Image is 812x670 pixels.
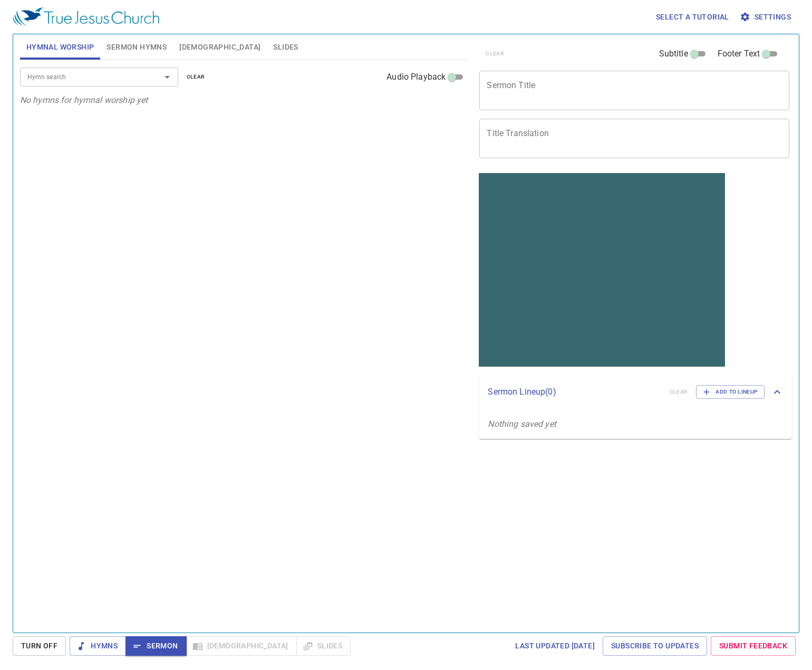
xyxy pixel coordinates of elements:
span: Sermon [134,639,178,653]
span: Footer Text [718,47,760,60]
span: Last updated [DATE] [515,639,595,653]
span: Slides [273,41,298,54]
p: Sermon Lineup ( 0 ) [488,386,661,398]
a: Subscribe to Updates [603,636,707,656]
button: Settings [738,7,795,27]
span: Hymns [78,639,118,653]
span: Add to Lineup [703,387,758,397]
i: No hymns for hymnal worship yet [20,95,148,105]
span: Settings [742,11,791,24]
button: clear [180,71,211,83]
iframe: from-child [475,169,729,370]
img: True Jesus Church [13,7,159,26]
span: Audio Playback [386,71,446,83]
button: Sermon [125,636,186,656]
i: Nothing saved yet [488,419,556,429]
button: Turn Off [13,636,66,656]
button: Add to Lineup [696,385,765,399]
span: [DEMOGRAPHIC_DATA] [179,41,260,54]
span: Subscribe to Updates [611,639,699,653]
div: Sermon Lineup(0)clearAdd to Lineup [479,375,792,409]
span: Turn Off [21,639,57,653]
span: Subtitle [659,47,688,60]
span: Submit Feedback [719,639,787,653]
span: Sermon Hymns [107,41,167,54]
button: Hymns [70,636,126,656]
a: Last updated [DATE] [511,636,599,656]
span: clear [187,72,205,82]
span: Hymnal Worship [26,41,94,54]
span: Select a tutorial [656,11,729,24]
a: Submit Feedback [711,636,796,656]
button: Open [160,70,175,84]
button: Select a tutorial [652,7,733,27]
